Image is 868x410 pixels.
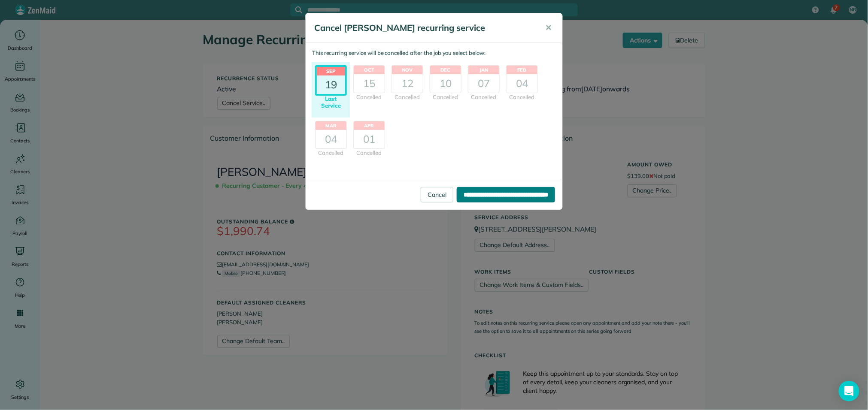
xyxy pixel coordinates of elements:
[314,22,533,34] h5: Cancel [PERSON_NAME] recurring service
[315,96,347,109] div: Last Service
[392,93,423,102] div: Cancelled
[430,66,461,75] header: Dec
[392,74,423,93] div: 12
[317,75,345,94] div: 19
[468,66,499,75] header: Jan
[430,74,461,93] div: 10
[392,66,423,75] header: Nov
[354,130,385,148] div: 01
[354,74,385,93] div: 15
[468,93,500,102] div: Cancelled
[545,23,552,33] span: ✕
[507,74,537,93] div: 04
[312,49,556,57] p: This recurring service will be cancelled after the job you select below:
[430,93,461,102] div: Cancelled
[507,66,537,75] header: Feb
[421,187,453,202] a: Cancel
[317,67,345,76] header: Sep
[468,74,499,93] div: 07
[353,93,385,102] div: Cancelled
[316,121,346,130] header: Mar
[316,130,346,148] div: 04
[353,149,385,157] div: Cancelled
[354,121,385,130] header: Apr
[315,149,347,157] div: Cancelled
[839,381,859,401] div: Open Intercom Messenger
[354,66,385,75] header: Oct
[506,93,538,102] div: Cancelled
